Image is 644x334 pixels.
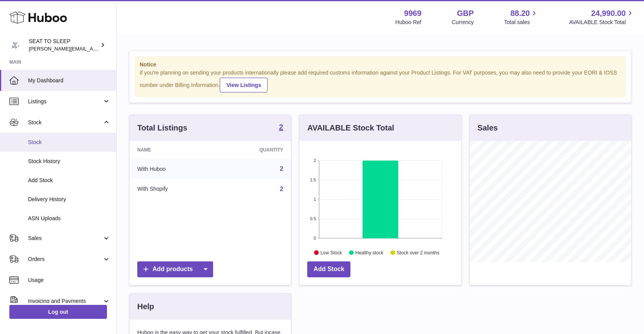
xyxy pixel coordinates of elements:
span: Listings [28,98,102,105]
span: 88.20 [510,8,530,19]
div: Huboo Ref [395,19,422,26]
h3: AVAILABLE Stock Total [307,123,394,133]
span: Invoicing and Payments [28,297,102,305]
img: amy@seattosleep.co.uk [9,39,21,51]
h3: Total Listings [137,123,187,133]
td: With Shopify [129,179,217,199]
div: SEAT TO SLEEP [29,38,99,52]
a: View Listings [220,78,268,92]
span: Stock History [28,158,110,165]
text: 0.5 [310,216,316,221]
a: 88.20 Total sales [504,8,539,26]
span: My Dashboard [28,77,110,84]
span: AVAILABLE Stock Total [569,19,635,26]
span: ASN Uploads [28,215,110,222]
span: Delivery History [28,196,110,203]
text: 1 [314,197,316,202]
a: 24,990.00 AVAILABLE Stock Total [569,8,635,26]
text: 1.5 [310,177,316,182]
h3: Help [137,301,154,312]
a: 2 [280,186,283,192]
span: Usage [28,277,110,284]
span: 24,990.00 [591,8,626,19]
text: Stock over 2 months [397,250,439,255]
span: Sales [28,235,102,242]
h3: Sales [478,123,498,133]
span: Stock [28,139,110,146]
strong: GBP [457,8,474,19]
span: Add Stock [28,177,110,184]
span: Stock [28,119,102,126]
span: Orders [28,256,102,263]
td: With Huboo [129,159,217,179]
strong: 2 [279,123,283,131]
strong: 9969 [404,8,422,19]
th: Name [129,141,217,159]
strong: Notice [140,61,621,68]
a: Add Stock [307,261,350,277]
a: Log out [9,305,107,319]
text: Low Stock [320,250,342,255]
span: [PERSON_NAME][EMAIL_ADDRESS][DOMAIN_NAME] [29,45,156,52]
a: Add products [137,261,213,277]
a: 2 [280,165,283,172]
a: 2 [279,123,283,132]
text: 2 [314,158,316,163]
span: Total sales [504,19,539,26]
div: If you're planning on sending your products internationally please add required customs informati... [140,69,621,92]
text: 0 [314,236,316,240]
div: Currency [452,19,474,26]
text: Healthy stock [355,250,384,255]
th: Quantity [217,141,291,159]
